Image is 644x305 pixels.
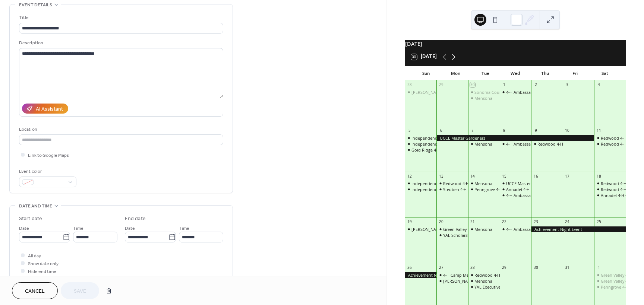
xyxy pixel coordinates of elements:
div: 4-H Ambassador Meeting [500,193,531,198]
div: Annadel 4-H Cooking [594,193,626,198]
div: [PERSON_NAME] 4-H Rabbits & March Hare [411,89,494,95]
div: 17 [565,174,570,179]
div: Annadel 4-H Cooking [601,193,641,198]
div: Green Valley 4-H Club Meeting [443,226,501,232]
div: Penngrove 4-H Club Meeting [474,187,529,192]
span: Cancel [25,287,45,295]
div: Green Valley 4-H Arts & Crafts [594,278,626,284]
div: Penngrove 4-H Arts & Crafts [594,284,626,290]
div: 25 [596,219,602,225]
span: Time [179,225,189,232]
div: UCCE Master Gardeners [500,181,531,186]
div: Canfield 4-H Sheep [436,278,468,284]
button: Cancel [12,282,58,299]
div: Redwood 4-H Beef [594,181,626,186]
div: 4 [596,82,602,88]
div: 29 [502,265,507,270]
div: 28 [407,82,412,88]
div: 21 [470,219,475,225]
div: AI Assistant [36,105,63,113]
div: Achievement Night Event [405,272,437,278]
div: Tue [471,66,501,80]
div: 6 [439,128,444,133]
div: Redwood 4-H Baking [601,141,641,147]
div: Start date [19,215,42,223]
div: Mensona [468,95,500,101]
div: Penngrove 4-H Club Meeting [468,187,500,192]
div: Mensona [468,181,500,186]
div: Redwood 4-H Beef [601,181,636,186]
div: 31 [565,265,570,270]
div: Mensona [468,141,500,147]
div: 5 [407,128,412,133]
div: Mensona [468,226,500,232]
div: Redwood 4-H Club Meeting [436,181,468,186]
div: [PERSON_NAME] 4-H Sheep [443,278,496,284]
div: Description [19,39,222,47]
span: Date [19,225,29,232]
div: 4-H Ambassador Meeting [500,226,531,232]
div: 14 [470,174,475,179]
div: End date [125,215,146,223]
div: Independence 4-H Linocut, Printing & Woodcarving [411,141,510,147]
span: Event details [19,1,52,9]
div: Redwood 4-H Rabbit & Cavy [531,141,563,147]
span: Show date only [28,260,59,268]
div: Steuben 4-H Club Meeting [436,187,468,192]
div: 3 [565,82,570,88]
div: 1 [596,265,602,270]
div: Mensona [474,95,492,101]
div: 2 [533,82,539,88]
span: Date and time [19,202,52,210]
div: 7 [470,128,475,133]
div: Green Valley 4-H Food Preservation & Baking [594,272,626,278]
div: 4-H Camp Meeting [436,272,468,278]
div: Independence 4-H Gel Plate Printing [405,181,437,186]
div: YAL Executive & Finance Meeting [468,284,500,290]
div: [PERSON_NAME] 4-H Rabbits [411,226,467,232]
div: YAL Scholarship Committee Meeting [443,232,513,238]
div: 19 [407,219,412,225]
div: 4-H Ambassador Meeting [500,141,531,147]
div: Event color [19,168,75,175]
div: 4-H Ambassador Meeting [500,89,531,95]
div: 28 [470,265,475,270]
div: 10 [565,128,570,133]
div: Location [19,126,222,133]
div: Sun [411,66,441,80]
span: Hide end time [28,268,56,276]
div: 29 [439,82,444,88]
div: Canfield 4-H Rabbits [405,226,437,232]
div: Independence 4-H Linocut, Printing & Woodcarving [405,187,437,192]
div: Steuben 4-H Club Meeting [443,187,493,192]
div: UCCE Master Gardeners [436,135,594,141]
div: 1 [502,82,507,88]
div: Redwood 4-H Baking [594,141,626,147]
div: Independence 4-H Gel Plate Printing [405,135,437,141]
div: Mensona [474,181,492,186]
div: 12 [407,174,412,179]
div: 27 [439,265,444,270]
div: 23 [533,219,539,225]
div: 16 [533,174,539,179]
div: Redwood 4-H Crafts [601,187,639,192]
div: Mensona [474,226,492,232]
div: Mon [441,66,471,80]
div: YAL Executive & Finance Meeting [474,284,537,290]
div: Achievement Night Event [531,226,626,232]
div: YAL Scholarship Committee Meeting [436,232,468,238]
button: 30[DATE] [408,52,439,62]
div: 18 [596,174,602,179]
div: Redwood 4-H Poultry [474,272,515,278]
div: 13 [439,174,444,179]
div: Redwood 4-H Poultry [468,272,500,278]
div: 30 [533,265,539,270]
div: 24 [565,219,570,225]
div: Independence 4-H Linocut, Printing & Woodcarving [405,141,437,147]
div: 30 [470,82,475,88]
div: Fri [560,66,590,80]
div: Redwood 4-H Beginning Sewing [594,135,626,141]
div: Title [19,14,222,22]
div: Sat [590,66,620,80]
